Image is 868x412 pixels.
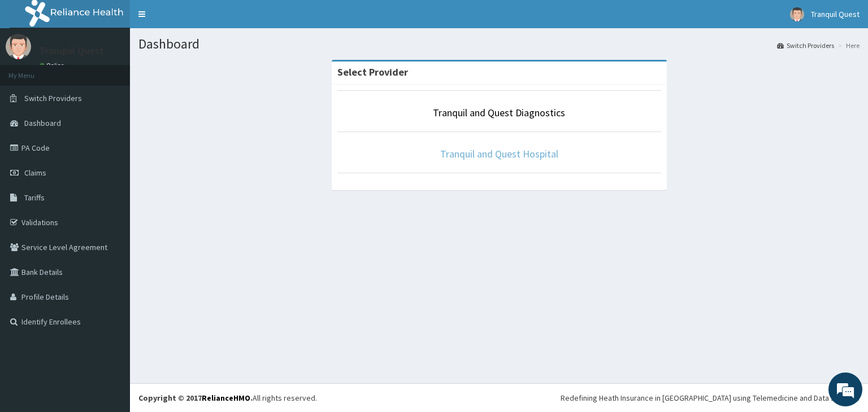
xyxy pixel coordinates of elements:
a: Tranquil and Quest Hospital [440,147,558,160]
footer: All rights reserved. [130,383,868,412]
a: RelianceHMO [202,393,250,403]
a: Switch Providers [777,41,834,50]
span: Claims [24,168,46,178]
div: Redefining Heath Insurance in [GEOGRAPHIC_DATA] using Telemedicine and Data Science! [561,392,860,404]
img: User Image [790,7,804,21]
p: Tranquil Quest [40,46,104,56]
a: Online [40,62,67,69]
strong: Copyright © 2017 . [138,393,253,403]
a: Tranquil and Quest Diagnostics [433,106,565,119]
h1: Dashboard [138,37,860,51]
span: Dashboard [24,118,61,128]
img: User Image [6,34,31,59]
span: Tariffs [24,192,45,203]
span: Tranquil Quest [811,9,860,19]
span: Switch Providers [24,93,82,103]
strong: Select Provider [337,65,408,78]
li: Here [835,41,860,50]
